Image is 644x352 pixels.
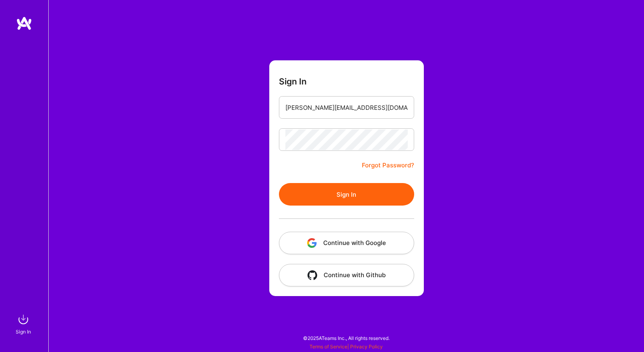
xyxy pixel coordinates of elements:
span: | [310,344,383,350]
div: Sign In [16,327,31,336]
a: Forgot Password? [362,161,414,170]
button: Sign In [279,183,414,206]
img: icon [307,238,317,248]
button: Continue with Github [279,264,414,286]
div: © 2025 ATeams Inc., All rights reserved. [48,328,644,348]
a: Privacy Policy [350,344,383,350]
h3: Sign In [279,76,307,86]
input: Email... [285,97,408,118]
button: Continue with Google [279,232,414,254]
img: icon [308,270,317,280]
a: sign inSign In [17,311,31,336]
img: sign in [15,311,31,327]
a: Terms of Service [310,344,347,350]
img: logo [16,16,32,31]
